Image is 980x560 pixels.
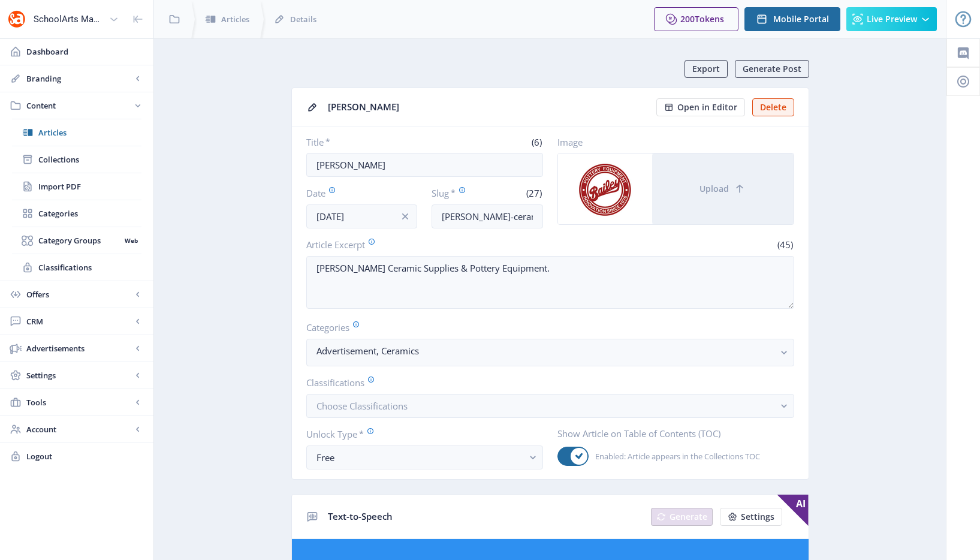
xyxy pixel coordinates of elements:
[120,234,141,246] nb-badge: Web
[846,7,937,31] button: Live Preview
[38,127,141,139] span: Articles
[26,73,132,85] span: Branding
[306,204,418,228] input: Publishing Date
[720,508,782,526] button: Settings
[306,445,543,469] button: Free
[654,7,738,31] button: 200Tokens
[773,14,829,24] span: Mobile Portal
[26,46,144,58] span: Dashboard
[26,342,132,354] span: Advertisements
[38,234,120,246] span: Category Groups
[290,13,316,25] span: Details
[530,136,543,148] span: (6)
[656,98,745,116] button: Open in Editor
[38,207,141,219] span: Categories
[644,508,713,526] a: New page
[26,288,132,300] span: Offers
[713,508,782,526] a: New page
[867,14,917,24] span: Live Preview
[328,510,393,522] span: Text-to-Speech
[12,254,141,281] a: Classifications
[557,136,785,148] label: Image
[26,423,132,435] span: Account
[306,427,533,441] label: Unlock Type
[306,136,420,148] label: Title
[776,239,794,251] span: (45)
[743,64,801,74] span: Generate Post
[744,7,840,31] button: Mobile Portal
[12,119,141,146] a: Articles
[26,315,132,327] span: CRM
[12,200,141,227] a: Categories
[7,10,26,29] img: properties.app_icon.png
[12,173,141,200] a: Import PDF
[306,321,785,334] label: Categories
[677,103,737,112] span: Open in Editor
[685,60,728,78] button: Export
[26,396,132,408] span: Tools
[306,376,785,389] label: Classifications
[652,153,794,224] button: Upload
[306,394,794,418] button: Choose Classifications
[695,13,724,25] span: Tokens
[432,186,483,200] label: Slug
[692,64,720,74] span: Export
[777,495,809,526] span: AI
[316,450,523,465] div: Free
[306,238,545,251] label: Article Excerpt
[393,204,417,228] button: info
[589,449,760,463] span: Enabled: Article appears in the Collections TOC
[26,369,132,381] span: Settings
[316,344,774,358] nb-select-label: Advertisement, Ceramics
[306,153,543,177] input: Type Article Title ...
[221,13,249,25] span: Articles
[12,227,141,254] a: Category GroupsWeb
[38,261,141,273] span: Classifications
[306,186,408,200] label: Date
[12,146,141,173] a: Collections
[34,6,104,32] div: SchoolArts Magazine
[670,512,707,522] span: Generate
[651,508,713,526] button: Generate
[306,339,794,366] button: Advertisement, Ceramics
[316,400,408,412] span: Choose Classifications
[524,187,543,199] span: (27)
[432,204,543,228] input: this-is-how-a-slug-looks-like
[26,100,132,112] span: Content
[26,450,144,462] span: Logout
[735,60,809,78] button: Generate Post
[38,153,141,165] span: Collections
[38,180,141,192] span: Import PDF
[741,512,774,522] span: Settings
[752,98,794,116] button: Delete
[399,210,411,222] nb-icon: info
[328,98,649,116] div: [PERSON_NAME]
[699,184,729,194] span: Upload
[557,427,785,439] label: Show Article on Table of Contents (TOC)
